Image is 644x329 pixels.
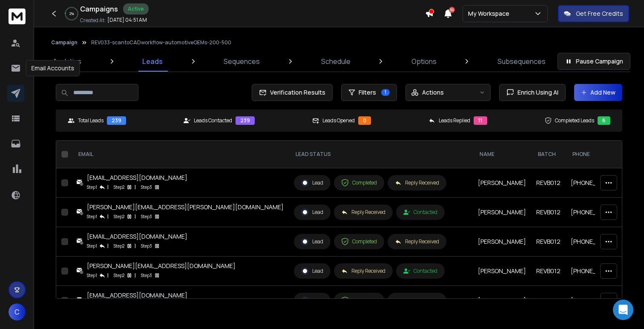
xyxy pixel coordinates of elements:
[114,271,124,280] p: Step 2
[558,53,630,70] button: Pause Campaign
[531,286,566,315] td: REVB012
[87,291,187,300] div: [EMAIL_ADDRESS][DOMAIN_NAME]
[558,5,629,22] button: Get Free Credits
[123,3,149,14] div: Active
[555,117,594,124] p: Completed Leads
[91,39,231,46] p: REV033-scantoCADworkflow-automotiveOEMs-200-500
[473,168,531,198] td: [PERSON_NAME]
[78,117,103,124] p: Total Leads
[566,198,629,227] td: [PHONE_NUMBER]
[107,242,109,250] p: |
[107,183,109,191] p: |
[395,238,439,245] div: Reply Received
[449,7,455,13] span: 50
[358,116,371,125] div: 0
[142,56,163,66] p: Leads
[135,183,136,191] p: |
[381,89,390,96] span: 1
[87,262,236,270] div: [PERSON_NAME][EMAIL_ADDRESS][DOMAIN_NAME]
[492,51,551,72] a: Subsequences
[499,84,566,101] button: Enrich Using AI
[114,212,124,221] p: Step 2
[422,88,444,97] p: Actions
[531,141,566,168] th: Batch
[395,179,439,186] div: Reply Received
[474,116,487,125] div: 11
[473,286,531,315] td: [PERSON_NAME]
[439,117,470,124] p: Leads Replied
[341,297,377,304] div: Completed
[341,209,385,216] div: Reply Received
[411,56,437,66] p: Options
[395,297,439,304] div: Reply Received
[566,227,629,257] td: [PHONE_NUMBER]
[574,84,622,101] button: Add New
[473,257,531,286] td: [PERSON_NAME]
[141,271,152,280] p: Step 3
[576,9,623,18] p: Get Free Credits
[301,179,323,187] div: Lead
[406,51,442,72] a: Options
[114,242,124,250] p: Step 2
[87,271,97,280] p: Step 1
[289,141,473,168] th: LEAD STATUS
[531,257,566,286] td: REVB012
[316,51,356,72] a: Schedule
[87,212,97,221] p: Step 1
[566,168,629,198] td: [PHONE_NUMBER]
[135,271,136,280] p: |
[473,227,531,257] td: [PERSON_NAME]
[107,17,147,23] p: [DATE] 04:51 AM
[468,9,513,18] p: My Workspace
[224,56,260,66] p: Sequences
[301,238,323,245] div: Lead
[301,267,323,275] div: Lead
[531,198,566,227] td: REVB012
[531,168,566,198] td: REVB012
[9,303,26,320] button: C
[566,141,629,168] th: Phone
[218,51,265,72] a: Sequences
[48,51,86,72] a: Analytics
[194,117,232,124] p: Leads Contacted
[141,212,152,221] p: Step 3
[137,51,168,72] a: Leads
[267,88,325,97] span: Verification Results
[613,300,633,320] div: Open Intercom Messenger
[341,179,377,187] div: Completed
[473,141,531,168] th: NAME
[141,183,152,191] p: Step 3
[107,271,109,280] p: |
[473,198,531,227] td: [PERSON_NAME]
[301,297,323,304] div: Lead
[26,60,80,76] div: Email Accounts
[80,4,118,14] h1: Campaigns
[141,242,152,250] p: Step 3
[514,88,558,97] span: Enrich Using AI
[322,117,355,124] p: Leads Opened
[87,232,187,241] div: [EMAIL_ADDRESS][DOMAIN_NAME]
[531,227,566,257] td: REVB012
[301,208,323,216] div: Lead
[321,56,351,66] p: Schedule
[403,268,437,274] div: Contacted
[87,173,187,182] div: [EMAIL_ADDRESS][DOMAIN_NAME]
[566,286,629,315] td: [PHONE_NUMBER]
[135,242,136,250] p: |
[72,141,289,168] th: EMAIL
[566,257,629,286] td: [PHONE_NUMBER]
[107,116,126,125] div: 239
[69,11,74,16] p: 2 %
[252,84,333,101] button: Verification Results
[341,238,377,245] div: Completed
[80,17,106,24] p: Created At:
[107,212,109,221] p: |
[87,203,284,211] div: [PERSON_NAME][EMAIL_ADDRESS][PERSON_NAME][DOMAIN_NAME]
[87,183,97,191] p: Step 1
[135,212,136,221] p: |
[236,116,255,125] div: 239
[403,209,437,216] div: Contacted
[53,56,81,66] p: Analytics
